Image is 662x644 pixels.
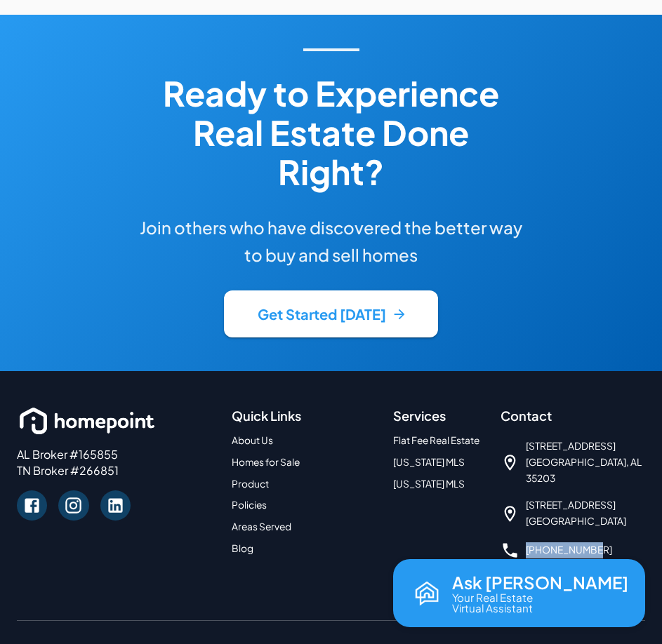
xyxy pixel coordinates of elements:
[17,405,157,437] img: homepoint_logo_white_horz.png
[526,544,612,556] a: [PHONE_NUMBER]
[410,577,444,610] img: Reva
[501,405,645,427] h6: Contact
[393,456,465,468] a: [US_STATE] MLS
[232,405,376,427] h6: Quick Links
[232,456,300,468] a: Homes for Sale
[138,214,525,268] h6: Join others who have discovered the better way to buy and sell homes
[526,497,626,530] span: [STREET_ADDRESS] [GEOGRAPHIC_DATA]
[232,434,273,446] a: About Us
[232,521,291,532] a: Areas Served
[232,542,253,554] a: Blog
[393,434,479,446] a: Flat Fee Real Estate
[232,478,269,490] a: Product
[232,499,267,511] a: Policies
[452,573,628,591] p: Ask [PERSON_NAME]
[17,447,215,479] p: AL Broker #165855 TN Broker #266851
[526,438,645,486] span: [STREET_ADDRESS] [GEOGRAPHIC_DATA], AL 35203
[393,478,465,490] a: [US_STATE] MLS
[452,592,533,613] p: Your Real Estate Virtual Assistant
[138,74,525,192] h3: Ready to Experience Real Estate Done Right?
[393,559,645,627] button: Open chat with Reva
[224,290,438,337] button: Get Started [DATE]
[393,405,484,427] h6: Services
